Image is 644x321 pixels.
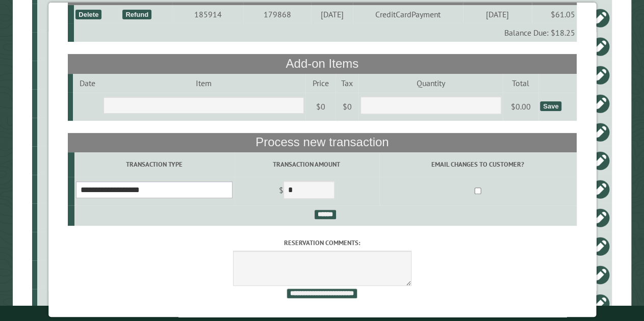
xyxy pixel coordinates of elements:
div: 15 [41,13,123,23]
td: Item [102,74,305,92]
div: 24 [41,298,123,308]
div: Delete [75,10,101,19]
td: $0.00 [503,92,538,121]
td: Tax [336,74,358,92]
td: Total [503,74,538,92]
div: Tiny Cabin [41,212,123,223]
div: 17 [41,70,123,80]
td: [DATE] [462,5,532,23]
td: 179868 [243,5,311,23]
td: Date [72,74,101,92]
div: Refund [122,10,151,19]
label: Reservation comments: [68,238,577,248]
td: $0 [305,92,336,121]
div: 21 [41,184,123,194]
td: [DATE] [311,5,353,23]
div: Save [540,101,561,111]
td: 185914 [172,5,243,23]
div: 4 [41,241,123,251]
td: Balance Due: $18.25 [74,23,577,42]
div: 12 [41,41,123,51]
td: CreditCardPayment [353,5,462,23]
div: 19 [41,270,123,280]
label: Transaction Type [76,159,233,169]
th: Process new transaction [68,133,577,152]
td: Price [305,74,336,92]
div: 10 [41,98,123,109]
div: 13 [41,127,123,137]
label: Email changes to customer? [380,159,575,169]
div: 9 [41,155,123,166]
td: $61.05 [532,5,576,23]
td: $ [234,177,379,205]
label: Transaction Amount [236,159,377,169]
td: $0 [336,92,358,121]
th: Add-on Items [68,54,577,73]
td: Quantity [358,74,503,92]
